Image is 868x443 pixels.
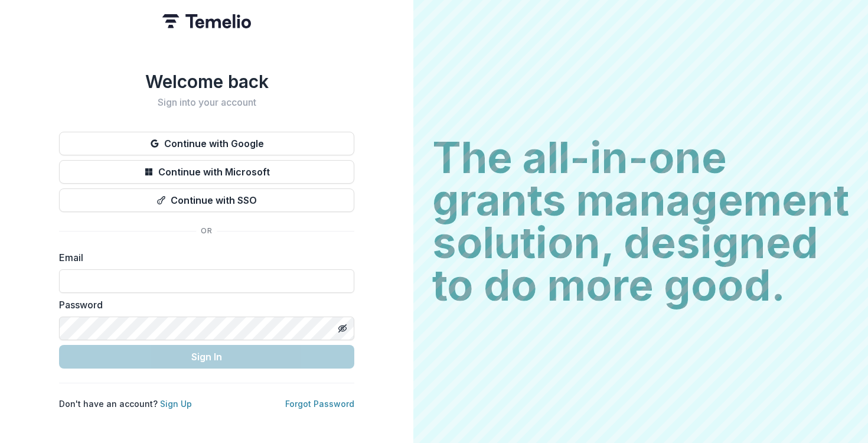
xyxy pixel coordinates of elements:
button: Continue with Microsoft [59,160,354,184]
h2: Sign into your account [59,97,354,108]
img: Temelio [162,14,251,28]
button: Continue with SSO [59,188,354,212]
button: Sign In [59,345,354,369]
button: Toggle password visibility [333,319,352,338]
a: Sign Up [160,399,192,409]
button: Continue with Google [59,132,354,155]
label: Email [59,250,347,265]
h1: Welcome back [59,71,354,92]
a: Forgot Password [285,399,354,409]
label: Password [59,298,347,312]
p: Don't have an account? [59,398,192,410]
